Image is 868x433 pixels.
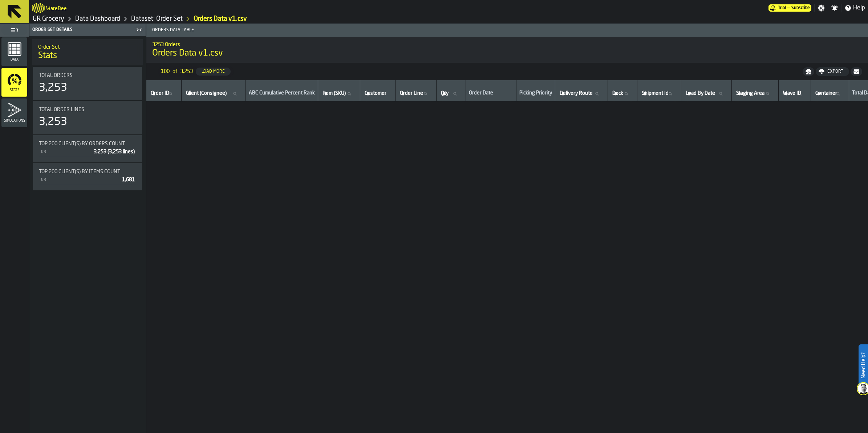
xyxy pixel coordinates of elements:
div: stat-Total Order Lines [33,101,142,134]
div: StatList-item-GR [39,147,136,157]
span: 3,253 (3,253 lines) [94,149,135,154]
span: — [787,5,790,11]
div: Export [824,69,846,74]
span: 1,681 [122,177,135,182]
li: menu Stats [1,68,27,97]
span: Orders Data v1.csv [152,48,223,59]
div: Title [39,141,136,147]
button: button-Load More [196,68,231,76]
span: Total Order Lines [39,107,84,113]
input: label [398,89,433,98]
span: of [173,69,177,74]
div: title-Stats [32,39,143,65]
input: label [735,89,775,98]
a: link-to-/wh/i/e451d98b-95f6-4604-91ff-c80219f9c36d/data/orders/ [131,15,183,23]
span: 100 [161,69,170,74]
span: Trial [778,5,786,11]
div: Title [39,169,136,175]
label: Need Help? [859,345,867,386]
span: Stats [1,88,27,92]
label: button-toggle-Help [841,4,868,12]
input: label [558,89,605,98]
div: Order Date [469,90,513,97]
span: Help [853,4,865,12]
span: label [560,90,593,96]
header: Order Set details [29,24,146,36]
button: button-Export [816,67,849,76]
input: label [611,89,634,98]
div: stat-Total Orders [33,67,142,100]
span: Subscribe [791,5,810,11]
span: label [736,90,764,96]
label: button-toggle-Toggle Full Menu [1,25,27,35]
h2: Sub Title [152,40,862,48]
div: ButtonLoadMore-Load More-Prev-First-Last [155,66,236,77]
li: menu Data [1,37,27,66]
input: label [782,89,808,98]
label: button-toggle-Notifications [828,4,841,12]
div: Title [39,107,136,113]
span: Top 200 client(s) by Items count [39,169,120,175]
input: label [149,89,178,98]
span: Total Orders [39,73,73,78]
span: Data [1,58,27,62]
a: link-to-/wh/i/e451d98b-95f6-4604-91ff-c80219f9c36d/ORDER_SET/789e3440-dfb4-4e3b-8211-8b697e71db3e [194,15,247,23]
h2: Sub Title [38,43,137,50]
span: label [365,90,386,96]
li: menu Simulations [1,98,27,128]
input: label [814,89,846,98]
div: Order Set details [31,27,134,32]
span: label [612,90,623,96]
input: label [640,89,678,98]
a: link-to-/wh/i/e451d98b-95f6-4604-91ff-c80219f9c36d/data [75,15,120,23]
span: label [400,90,423,96]
nav: Breadcrumb [32,15,449,23]
span: label [186,90,227,96]
span: 3,253 [180,69,193,74]
div: Menu Subscription [768,4,811,12]
a: link-to-/wh/i/e451d98b-95f6-4604-91ff-c80219f9c36d [33,15,64,23]
span: Stats [38,50,57,62]
input: label [321,89,357,98]
span: label [151,90,169,96]
a: logo-header [32,1,45,15]
div: title-Orders Data v1.csv [146,37,868,63]
div: Title [39,73,136,78]
div: 3,253 [39,81,67,94]
section: card-SimulationDashboardCard [32,65,143,192]
div: Picking Priority [519,90,552,97]
input: label [439,89,463,98]
div: ABC Cumulative Percent Rank [249,90,315,97]
div: stat-Top 200 client(s) by Items count [33,163,142,190]
div: StatList-item-GR [39,175,136,185]
div: GR [40,178,119,182]
button: button- [851,67,862,76]
input: label [363,89,392,98]
span: Orders Data Table [149,28,868,33]
div: 3,253 [39,116,67,129]
span: label [783,90,801,96]
div: stat-Top 200 client(s) by Orders count [33,135,142,162]
h2: Sub Title [46,4,67,12]
button: button- [803,67,814,76]
span: label [686,90,715,96]
span: Simulations [1,119,27,123]
label: button-toggle-Close me [134,25,144,34]
span: label [441,90,449,96]
span: label [323,90,346,96]
label: button-toggle-Settings [815,4,828,12]
span: Top 200 client(s) by Orders count [39,141,125,147]
span: label [642,90,669,96]
input: label [184,89,243,98]
div: GR [40,150,91,154]
a: link-to-/wh/i/e451d98b-95f6-4604-91ff-c80219f9c36d/pricing/ [768,4,811,12]
div: Load More [199,69,228,74]
input: label [684,89,729,98]
span: label [815,90,837,96]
